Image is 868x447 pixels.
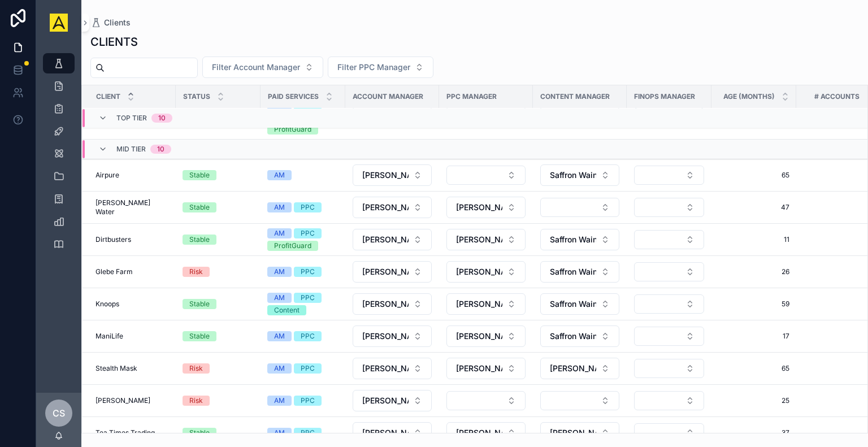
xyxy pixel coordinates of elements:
button: Select Button [446,391,526,410]
div: scrollable content [36,45,81,269]
button: Select Button [634,230,704,249]
span: [PERSON_NAME] [362,266,409,277]
span: [PERSON_NAME] [456,298,502,310]
span: Mid Tier [116,145,146,154]
span: ManiLife [96,332,123,341]
div: Risk [189,363,203,374]
span: Airpure [96,171,119,180]
button: Select Button [540,391,619,410]
span: Clients [104,17,131,28]
button: Select Button [202,57,323,78]
div: 10 [158,114,166,123]
span: [PERSON_NAME] [550,427,596,439]
span: [PERSON_NAME] [362,170,409,181]
div: AM [274,428,285,438]
span: [PERSON_NAME] [550,363,596,374]
span: [PERSON_NAME] [362,427,409,439]
span: Client [96,92,120,101]
span: [PERSON_NAME] [456,427,502,439]
button: Select Button [634,166,704,185]
span: Tea Times Trading [96,428,155,437]
button: Select Button [353,261,432,283]
div: AM [274,267,285,277]
div: Content [274,305,300,315]
button: Select Button [634,359,704,378]
button: Select Button [540,198,619,217]
div: Stable [189,299,210,309]
span: 65 [718,171,789,180]
button: Select Button [353,197,432,218]
div: AM [274,228,285,238]
span: Saffron Wainman [550,331,596,342]
button: Select Button [540,326,619,347]
span: [PERSON_NAME] [96,396,150,405]
span: Filter Account Manager [212,62,300,73]
div: Risk [189,267,203,277]
span: 37 [718,428,789,437]
div: PPC [301,428,315,438]
button: Select Button [446,166,526,185]
button: Select Button [634,294,704,314]
button: Select Button [446,261,526,283]
span: [PERSON_NAME] [362,331,409,342]
span: Account Manager [353,92,423,101]
button: Select Button [540,261,619,283]
div: AM [274,331,285,341]
div: ProfitGuard [274,241,311,251]
span: 11 [718,235,789,244]
div: PPC [301,267,315,277]
img: App logo [50,14,68,32]
div: AM [274,293,285,303]
button: Select Button [353,422,432,444]
button: Select Button [353,390,432,411]
button: Select Button [634,262,704,281]
span: 17 [718,332,789,341]
span: FinOps Manager [634,92,695,101]
div: PPC [301,363,315,374]
button: Select Button [540,229,619,250]
span: 25 [718,396,789,405]
span: Status [183,92,210,101]
button: Select Button [353,326,432,347]
button: Select Button [353,164,432,186]
span: [PERSON_NAME] [362,395,409,406]
div: Stable [189,428,210,438]
div: ProfitGuard [274,124,311,134]
span: Top Tier [116,114,147,123]
button: Select Button [634,423,704,442]
span: [PERSON_NAME] [456,234,502,245]
button: Select Button [446,326,526,347]
div: PPC [301,293,315,303]
span: [PERSON_NAME] [362,363,409,374]
div: PPC [301,202,315,212]
span: 47 [718,203,789,212]
button: Select Button [353,293,432,315]
span: [PERSON_NAME] [456,266,502,277]
div: PPC [301,228,315,238]
button: Select Button [634,327,704,346]
button: Select Button [446,229,526,250]
span: [PERSON_NAME] [456,331,502,342]
button: Select Button [328,57,433,78]
button: Select Button [446,358,526,379]
div: PPC [301,331,315,341]
div: AM [274,170,285,180]
button: Select Button [634,198,704,217]
span: Paid Services [268,92,319,101]
div: Stable [189,235,210,245]
h1: CLIENTS [90,34,138,50]
div: AM [274,396,285,406]
span: Saffron Wainman [550,170,596,181]
div: AM [274,363,285,374]
span: CS [53,406,65,420]
span: Glebe Farm [96,267,133,276]
button: Select Button [634,391,704,410]
span: Filter PPC Manager [337,62,410,73]
div: Risk [189,396,203,406]
div: Stable [189,202,210,212]
span: Saffron Wainman [550,298,596,310]
div: Stable [189,331,210,341]
button: Select Button [353,229,432,250]
span: 59 [718,300,789,309]
button: Select Button [446,422,526,444]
